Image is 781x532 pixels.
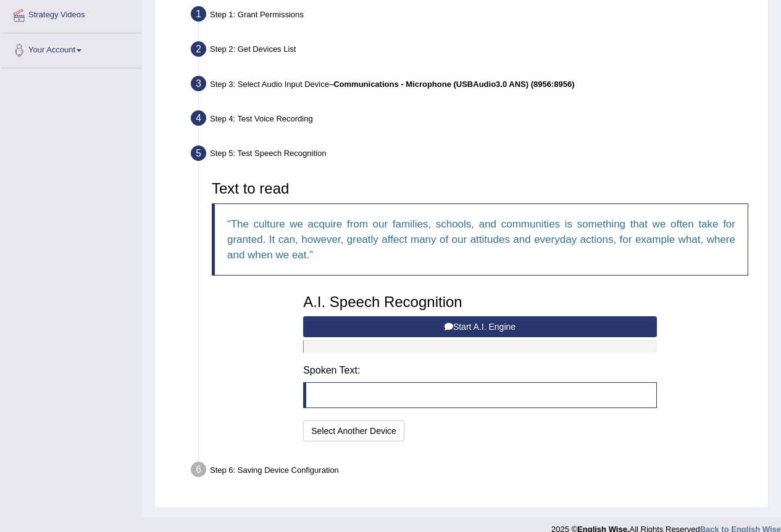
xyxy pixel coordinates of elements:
a: Your Account [1,33,141,64]
h3: Text to read [212,181,748,197]
q: The culture we acquire from our families, schools, and communities is something that we often tak... [227,218,735,261]
div: Step 4: Test Voice Recording [185,107,762,134]
div: Step 6: Saving Device Configuration [185,458,762,485]
button: Select Another Device [303,420,404,441]
div: Step 3: Select Audio Input Device [185,72,762,99]
button: Start A.I. Engine [303,316,657,337]
h3: A.I. Speech Recognition [303,294,657,310]
div: Step 1: Grant Permissions [185,2,762,30]
b: Communications - Microphone (USBAudio3.0 ANS) (8956:8956) [333,80,574,89]
div: Step 5: Test Speech Recognition [185,142,762,169]
div: Step 2: Get Devices List [185,38,762,65]
h4: Spoken Text: [303,365,657,376]
span: – [329,80,575,89]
